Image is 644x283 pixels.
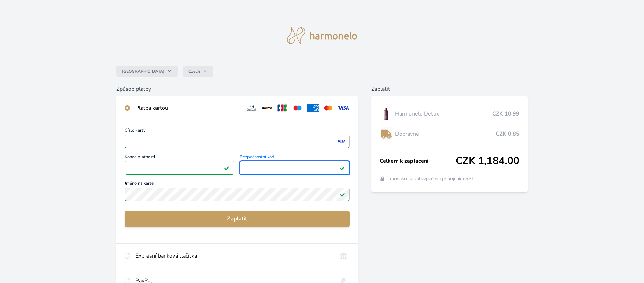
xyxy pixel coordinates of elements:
span: CZK 1,184.00 [456,155,519,167]
img: Platné pole [339,165,345,171]
img: amex.svg [307,104,319,112]
span: Bezpečnostní kód [240,155,349,161]
iframe: Iframe pro číslo karty [128,137,347,146]
span: Zaplatit [130,215,344,223]
img: discover.svg [261,104,273,112]
img: jcb.svg [276,104,289,112]
img: logo.svg [287,27,357,44]
button: [GEOGRAPHIC_DATA] [116,66,178,77]
span: Dopravné [395,130,496,138]
img: diners.svg [245,104,258,112]
span: Transakce je zabezpečena připojením SSL [388,175,474,182]
span: Celkem k zaplacení [380,157,456,165]
button: Zaplatit [125,211,350,227]
span: Czech [188,69,200,74]
iframe: Iframe pro bezpečnostní kód [243,163,346,173]
h6: Způsob platby [116,85,358,93]
span: [GEOGRAPHIC_DATA] [122,69,164,74]
img: mc.svg [322,104,334,112]
button: Czech [183,66,213,77]
iframe: Iframe pro datum vypršení platnosti [128,163,231,173]
span: Harmonelo Detox [395,110,493,118]
img: onlineBanking_CZ.svg [337,252,350,260]
span: Jméno na kartě [125,181,350,188]
img: Platné pole [339,192,345,197]
img: visa.svg [337,104,350,112]
span: Číslo karty [125,128,350,135]
div: Expresní banková tlačítka [135,252,332,260]
img: Platné pole [224,165,229,171]
img: delivery-lo.png [380,125,392,142]
span: CZK 0.85 [496,130,519,138]
input: Jméno na kartěPlatné pole [125,188,350,201]
div: Platba kartou [135,104,240,112]
img: DETOX_se_stinem_x-lo.jpg [380,105,392,122]
h6: Zaplatit [371,85,528,93]
img: visa [337,138,346,144]
span: CZK 10.99 [492,110,519,118]
span: Konec platnosti [125,155,234,161]
img: maestro.svg [291,104,304,112]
